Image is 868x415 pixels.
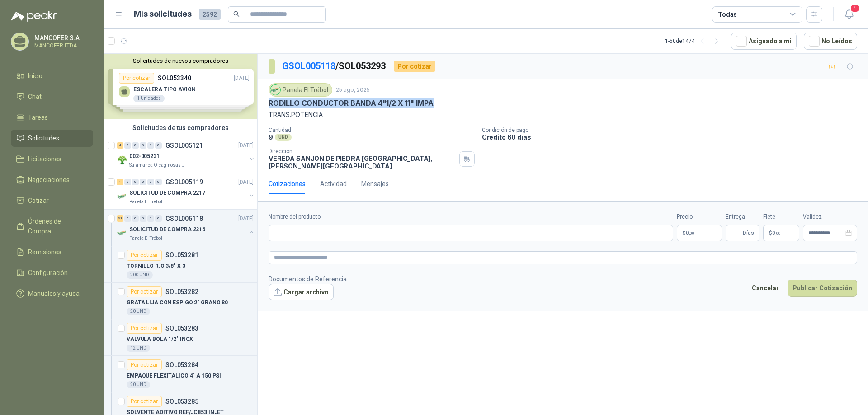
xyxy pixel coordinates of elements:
p: TRANS.POTENCIA [269,110,857,120]
p: SOL053281 [165,252,198,258]
p: Cantidad [269,127,475,133]
p: $0,00 [677,225,722,241]
div: 0 [140,179,146,185]
div: Cotizaciones [269,179,306,189]
p: SOLICITUD DE COMPRA 2217 [129,189,205,197]
span: $ [769,230,772,236]
div: 0 [147,142,154,149]
p: 25 ago, 2025 [336,86,370,94]
a: Por cotizarSOL053281TORNILLO R.O 3/8" X 3200 UND [104,246,257,283]
div: Por cotizar [127,323,162,334]
a: Por cotizarSOL053282GRATA LIJA CON ESPIGO 2" GRANO 8020 UND [104,283,257,319]
p: GRATA LIJA CON ESPIGO 2" GRANO 80 [127,298,228,307]
p: [DATE] [238,141,254,150]
a: Negociaciones [11,171,93,188]
a: GSOL005118 [282,61,335,71]
button: Asignado a mi [731,33,797,50]
p: GSOL005119 [165,179,203,185]
p: SOL053284 [165,362,198,368]
p: SOLICITUD DE COMPRA 2216 [129,225,205,234]
img: Logo peakr [11,11,57,22]
button: Publicar Cotización [788,280,857,297]
p: Documentos de Referencia [269,274,347,284]
p: Condición de pago [482,127,864,133]
div: Por cotizar [127,396,162,407]
div: UND [275,134,292,141]
label: Flete [763,213,799,221]
div: 0 [124,179,131,185]
button: Solicitudes de nuevos compradores [108,57,254,64]
a: Chat [11,88,93,105]
button: Cargar archivo [269,284,334,300]
p: MANCOFER S.A [34,35,91,41]
span: Solicitudes [28,133,59,143]
span: Días [743,225,754,241]
span: Remisiones [28,247,61,257]
p: Dirección [269,148,456,154]
div: 0 [155,215,162,222]
label: Entrega [726,213,759,221]
span: Configuración [28,268,68,278]
p: EMPAQUE FLEXITALICO 4" A 150 PSI [127,372,221,380]
div: 0 [124,142,131,149]
a: Remisiones [11,243,93,261]
a: Por cotizarSOL053283VALVULA BOLA 1/2" INOX12 UND [104,319,257,356]
div: 0 [140,142,146,149]
p: 9 [269,133,273,141]
div: Solicitudes de tus compradores [104,119,257,136]
div: Panela El Trébol [269,83,332,97]
span: 0 [772,230,781,236]
button: 4 [841,6,857,23]
div: 4 [117,142,123,149]
div: 0 [132,215,139,222]
a: Tareas [11,109,93,126]
p: Panela El Trébol [129,235,162,242]
label: Precio [677,213,722,221]
p: / SOL053293 [282,59,387,73]
a: 31 0 0 0 0 0 GSOL005118[DATE] Company LogoSOLICITUD DE COMPRA 2216Panela El Trébol [117,213,255,242]
span: ,00 [689,231,694,236]
img: Company Logo [117,191,127,202]
div: 20 UND [127,381,150,388]
label: Validez [803,213,857,221]
p: Crédito 60 días [482,133,864,141]
span: ,00 [775,231,781,236]
div: Solicitudes de nuevos compradoresPor cotizarSOL053340[DATE] ESCALERA TIPO AVION1 UnidadesPor coti... [104,54,257,119]
a: Órdenes de Compra [11,213,93,240]
a: 4 0 0 0 0 0 GSOL005121[DATE] Company Logo002-005231Salamanca Oleaginosas SAS [117,140,255,169]
p: VALVULA BOLA 1/2" INOX [127,335,193,344]
div: 0 [155,179,162,185]
div: 0 [124,215,131,222]
div: Mensajes [361,179,389,189]
a: Manuales y ayuda [11,285,93,302]
span: 4 [850,4,860,13]
p: VEREDA SANJON DE PIEDRA [GEOGRAPHIC_DATA] , [PERSON_NAME][GEOGRAPHIC_DATA] [269,154,456,170]
p: [DATE] [238,214,254,223]
span: Inicio [28,71,42,81]
h1: Mis solicitudes [134,8,192,21]
span: 0 [686,230,694,236]
p: Salamanca Oleaginosas SAS [129,162,186,169]
div: Por cotizar [127,359,162,370]
img: Company Logo [270,85,280,95]
div: Actividad [320,179,347,189]
a: Licitaciones [11,150,93,168]
span: Órdenes de Compra [28,216,85,236]
span: Negociaciones [28,175,70,185]
div: 1 - 50 de 1474 [665,34,724,48]
a: Cotizar [11,192,93,209]
div: 0 [132,142,139,149]
p: $ 0,00 [763,225,799,241]
p: SOL053283 [165,325,198,331]
span: Licitaciones [28,154,61,164]
p: RODILLO CONDUCTOR BANDA 4"1/2 X 11" IMPA [269,98,434,108]
p: GSOL005118 [165,215,203,222]
p: [DATE] [238,178,254,187]
a: 1 0 0 0 0 0 GSOL005119[DATE] Company LogoSOLICITUD DE COMPRA 2217Panela El Trébol [117,177,255,205]
p: 002-005231 [129,152,160,161]
div: 31 [117,215,123,222]
div: 12 UND [127,345,150,352]
span: Tareas [28,112,48,122]
div: 0 [147,215,154,222]
span: Chat [28,92,42,102]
